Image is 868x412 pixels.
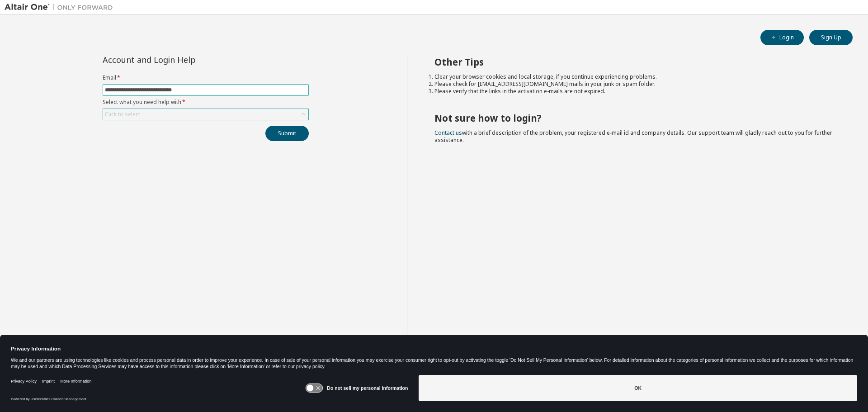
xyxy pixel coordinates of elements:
[434,88,837,95] li: Please verify that the links in the activation e-mails are not expired.
[434,56,837,68] h2: Other Tips
[434,81,837,88] li: Please check for [EMAIL_ADDRESS][DOMAIN_NAME] mails in your junk or spam folder.
[5,3,118,12] img: Altair One
[434,73,837,81] li: Clear your browser cookies and local storage, if you continue experiencing problems.
[265,126,309,141] button: Submit
[760,30,804,45] button: Login
[434,129,832,144] span: with a brief description of the problem, your registered e-mail id and company details. Our suppo...
[434,129,462,137] a: Contact us
[103,56,268,63] div: Account and Login Help
[103,74,309,81] label: Email
[105,111,140,118] div: Click to select
[809,30,853,45] button: Sign Up
[103,109,308,120] div: Click to select
[103,99,309,106] label: Select what you need help with
[434,112,837,124] h2: Not sure how to login?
